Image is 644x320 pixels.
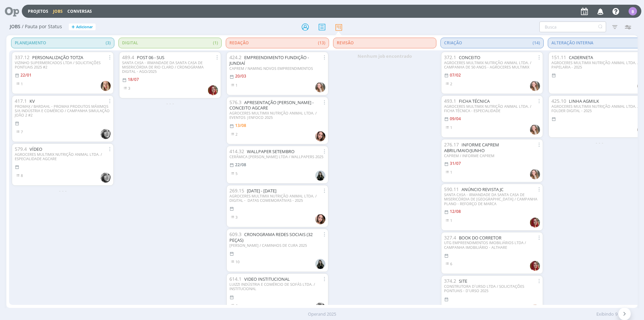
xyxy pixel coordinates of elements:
: 20/03 [235,73,246,79]
div: - - - [9,187,116,194]
span: 6 [450,261,452,266]
a: KV [30,98,35,104]
button: B [628,5,637,17]
a: CONCEITO [459,54,480,60]
: 09/04 [450,116,461,122]
a: SITE [459,278,467,284]
span: REVISÃO [333,38,436,48]
span: / Pauta por Status [22,24,62,30]
span: Adicionar [76,25,93,29]
div: AGROCERES MULTIMIX NUTRIÇÃO ANIMAL LTDA. / EVENTOS |ENFOCO 2025 [229,111,325,120]
span: 7 [21,129,23,134]
img: J [101,129,111,139]
img: J [315,303,325,313]
a: EMPREENDIMENTO FUNDIÇÃO - JUNDIAÍ [229,54,309,66]
a: BOOK DO CORRETOR [459,235,501,241]
span: 9 [615,311,618,318]
div: VIZINHO SUPERMERCADOS LTDA / SOLICITAÇÕES PONTUAIS 2025 #2 [15,60,111,69]
span: 276.17 [444,141,459,148]
a: CRONOGRAMA REDES SOCIAIS (32 PEÇAS) [229,231,313,243]
span: 424.2 [229,54,241,60]
div: AGROCERES MULTIMIX NUTRIÇÃO ANIMAL LTDA. / DIGITAL - DATAS COMEMORATIVAS - 2025 [229,194,325,202]
img: T [101,81,111,91]
span: 614.1 [229,276,241,282]
span: 590.11 [444,186,459,192]
span: 1 [450,125,452,130]
span: 372.1 [444,54,456,60]
img: G [208,85,218,95]
div: SANTA CASA - IRMANDADE DA SANTA CASA DE MISERICÓRDIA DE [GEOGRAPHIC_DATA] / CAMPANHA PLANO - REFO... [444,192,540,206]
img: V [315,259,325,269]
span: CRIAÇÃO [440,38,544,48]
a: PERSONALIZAÇÃO TOTZA [32,54,83,60]
span: REDAÇÃO [226,38,329,48]
span: 151.11 [551,54,566,60]
input: Busca [539,21,606,32]
span: 425.10 [551,98,566,104]
span: 4 [235,303,237,308]
a: CADERNETA [569,54,593,60]
span: 2 [235,132,237,137]
img: G [530,81,540,91]
span: 1 [450,170,452,175]
a: Conversas [67,8,92,14]
button: +Adicionar [69,24,96,31]
span: 337.12 [15,54,30,60]
span: + [71,24,75,31]
div: - - - [116,100,224,107]
div: AGROCERES MULTIMIX NUTRIÇÃO ANIMAL LTDA. / FICHA TÉCNICA - ESPECIALIDADE [444,104,540,113]
div: AGROCERES MULTIMIX NUTRIÇÃO ANIMAL LTDA. / CAMPANHA DE 50 ANOS - AGROCERES MULTIMIX [444,60,540,69]
span: Exibindo [596,311,614,318]
: 07/02 [450,72,461,78]
span: 1 [21,81,23,86]
span: 3 [128,86,130,91]
div: [PERSON_NAME] / CAMINHOS DE CURA 2025 [229,243,325,247]
span: 493.1 [444,98,456,104]
span: 2 [450,81,452,86]
div: B [629,7,637,15]
img: G [315,82,325,92]
span: (1) [213,38,218,48]
img: T [530,305,540,315]
a: FICHA TÉCNICA [459,98,490,104]
span: DIGITAL [118,38,222,48]
span: 8 [21,173,23,178]
span: 10 [235,259,239,264]
a: LINHA AGMILK [569,98,599,104]
span: (3) [106,38,111,48]
: 12/08 [450,209,461,214]
a: WALLPAPER SETEMBRO [247,148,294,154]
span: 414.32 [229,148,244,154]
a: Jobs [53,8,63,14]
: 13/08 [235,123,246,128]
div: CAPREM / NAMING NOVOS EMPREENDIMENTOS [229,66,325,71]
div: PROMAX / BARDAHL - PROMAX PRODUTOS MÁXIMOS S/A INDÚSTRIA E COMÉRCIO / CAMPANHA SIMULAÇÃO JOÃO 2 #2 [15,104,111,118]
button: Projetos [26,9,50,14]
div: UTG EMPREENDIMENTOS IMOBILIÁRIOS LTDA / CAMPANHA IMOBILIÁRIO - ALTHARE [444,240,540,249]
a: VIDEO INSTITUCIONAL [244,276,290,282]
a: ANÚNCIO REVISTA JC [462,186,503,192]
span: 1 [450,218,452,223]
img: J [101,173,111,183]
div: AGROCERES MULTIMIX NUTRIÇÃO ANIMAL LTDA. / ESPECIALIDADE AGCARE [15,152,111,161]
span: 269.15 [229,187,244,194]
span: Jobs [10,24,20,30]
img: T [315,131,325,141]
span: 417.1 [15,98,27,104]
span: 374.2 [444,278,456,284]
: 22/01 [20,72,32,78]
button: Jobs [51,9,65,14]
div: CAPREM / INFORME CAPREM [444,153,540,158]
span: PLANEJAMENTO [11,38,114,48]
img: G [530,218,540,228]
span: 3 [235,215,237,220]
img: T [315,214,325,224]
: 22/08 [235,162,246,168]
a: APRESENTAÇÃO [PERSON_NAME] - CONCEITO AGCARE [229,99,314,111]
div: CERÂMICA [PERSON_NAME] LTDA / WALLPAPERS 2025 [229,154,325,159]
img: V [315,171,325,181]
img: G [530,261,540,271]
a: VÍDEO [30,146,42,152]
span: (14) [533,38,540,48]
span: 609.3 [229,231,241,237]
